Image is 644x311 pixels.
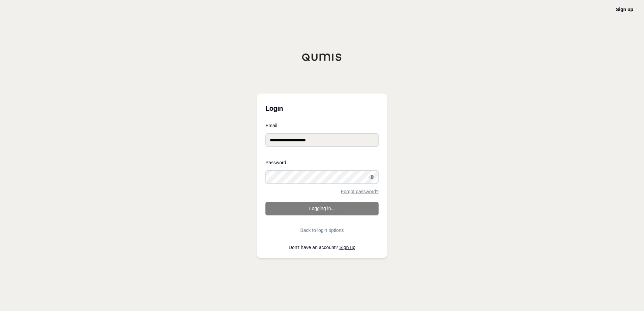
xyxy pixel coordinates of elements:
[265,223,379,237] button: Back to login options
[265,245,379,250] p: Don't have an account?
[341,189,379,194] a: Forgot password?
[265,160,379,165] label: Password
[616,7,633,12] a: Sign up
[265,102,379,115] h3: Login
[265,123,379,128] label: Email
[302,53,342,61] img: Qumis
[340,245,355,250] a: Sign up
